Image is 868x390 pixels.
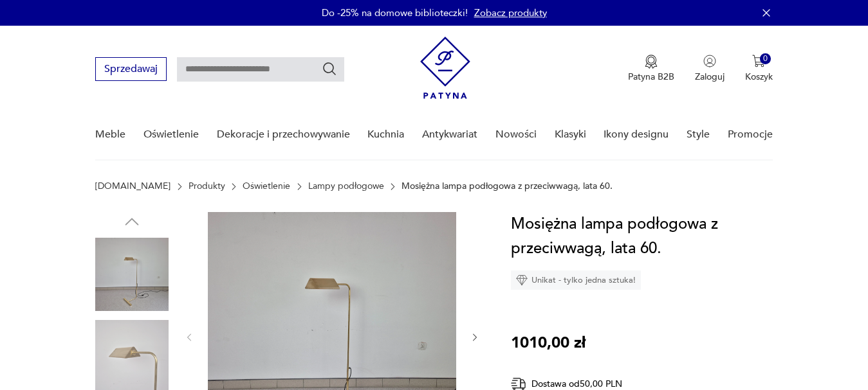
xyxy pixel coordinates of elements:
[95,238,169,311] img: Zdjęcie produktu Mosiężna lampa podłogowa z przeciwwagą, lata 60.
[628,71,674,83] p: Patyna B2B
[760,53,771,64] div: 0
[217,110,350,159] a: Dekoracje i przechowywanie
[474,6,547,19] a: Zobacz produkty
[322,6,468,19] p: Do -25% na domowe biblioteczki!
[95,57,167,81] button: Sprzedawaj
[402,181,613,191] p: Mosiężna lampa podłogowa z przeciwwagą, lata 60.
[511,212,782,261] h1: Mosiężna lampa podłogowa z przeciwwagą, lata 60.
[511,331,586,355] p: 1010,00 zł
[752,55,765,67] img: Ikona koszyka
[495,110,537,159] a: Nowości
[745,71,773,83] p: Koszyk
[322,61,337,76] button: Szukaj
[308,181,384,191] a: Lampy podłogowe
[555,110,586,159] a: Klasyki
[420,37,470,99] img: Patyna - sklep z meblami i dekoracjami vintage
[604,110,669,159] a: Ikony designu
[728,110,773,159] a: Promocje
[422,110,477,159] a: Antykwariat
[243,181,290,191] a: Oświetlenie
[695,71,725,83] p: Zaloguj
[95,110,125,159] a: Meble
[95,181,171,191] a: [DOMAIN_NAME]
[628,55,674,83] button: Patyna B2B
[95,66,167,75] a: Sprzedawaj
[645,55,658,69] img: Ikona medalu
[516,274,528,286] img: Ikona diamentu
[189,181,225,191] a: Produkty
[628,55,674,83] a: Ikona medaluPatyna B2B
[695,55,725,83] button: Zaloguj
[143,110,199,159] a: Oświetlenie
[745,55,773,83] button: 0Koszyk
[703,55,716,67] img: Ikonka użytkownika
[367,110,404,159] a: Kuchnia
[511,270,641,290] div: Unikat - tylko jedna sztuka!
[687,110,710,159] a: Style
